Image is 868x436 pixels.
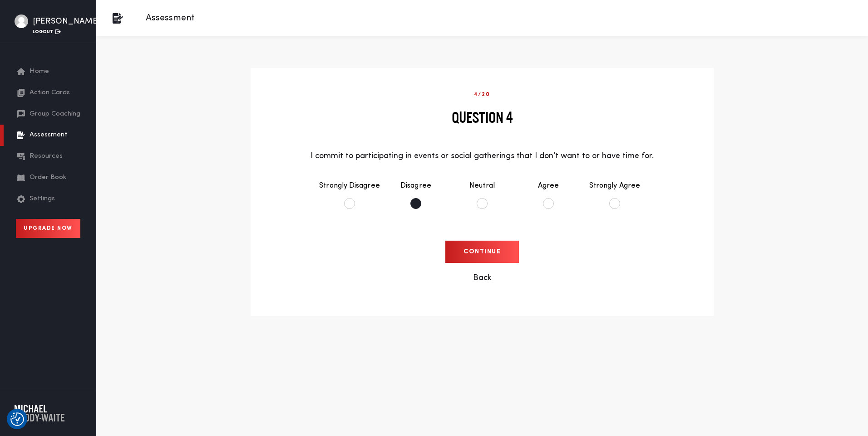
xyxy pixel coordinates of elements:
a: Assessment [17,125,83,146]
a: Upgrade Now [16,219,80,238]
div: [PERSON_NAME] [33,15,100,28]
a: Action Cards [17,82,83,104]
span: Strongly Disagree [319,182,380,189]
p: Back [323,272,641,284]
span: Home [30,67,49,77]
span: Order Book [30,173,66,183]
span: Action Cards [30,88,70,98]
span: Disagree [400,182,431,189]
a: Settings [17,189,83,210]
p: I commit to participating in events or social gatherings that I don’t want to or have time for. [273,150,691,162]
span: Resources [30,151,63,162]
span: Assessment [30,130,67,140]
button: Consent Preferences [10,412,24,426]
a: Order Book [17,167,83,189]
p: 4/20 [273,91,691,99]
span: Settings [30,194,55,204]
a: Group Coaching [17,104,83,125]
img: Revisit consent button [10,412,24,426]
h3: Question 4 [282,108,682,127]
button: Continue [445,241,519,263]
span: Strongly Agree [589,182,640,189]
p: Assessment [137,11,194,25]
span: Agree [538,182,559,189]
a: Resources [17,146,83,167]
a: Logout [33,29,61,34]
a: Home [17,61,83,82]
span: Group Coaching [30,109,80,120]
span: Neutral [469,182,495,189]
